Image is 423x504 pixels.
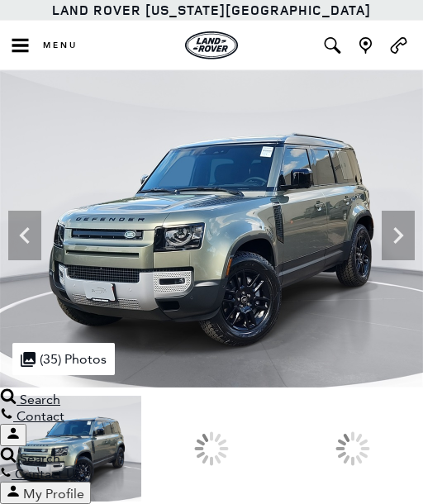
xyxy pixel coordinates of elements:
span: My Profile [23,486,84,502]
a: Call Land Rover Colorado Springs [388,37,409,54]
a: Land Rover [US_STATE][GEOGRAPHIC_DATA] [52,1,371,19]
span: Search [20,450,60,466]
span: Menu [43,40,78,51]
button: Open the inventory search [316,21,349,70]
img: Land Rover [185,31,238,59]
span: Search [20,392,60,407]
div: (35) Photos [12,343,115,375]
span: Contact Us [15,466,81,482]
span: Contact [17,408,64,424]
a: land-rover [185,31,238,59]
